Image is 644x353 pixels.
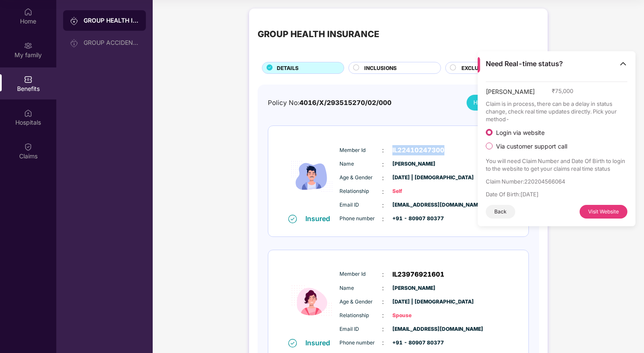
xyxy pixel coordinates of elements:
[493,143,571,150] span: Via customer support call
[486,157,628,172] p: You will need Claim Number and Date Of Birth to login to the website to get your claims real time...
[486,87,535,100] span: [PERSON_NAME]
[70,39,78,47] img: svg+xml;base64,PHN2ZyB3aWR0aD0iMjAiIGhlaWdodD0iMjAiIHZpZXdCb3g9IjAgMCAyMCAyMCIgZmlsbD0ibm9uZSIgeG...
[24,75,32,84] img: svg+xml;base64,PHN2ZyBpZD0iQmVuZWZpdHMiIHhtbG5zPSJodHRwOi8vd3d3LnczLm9yZy8yMDAwL3N2ZyIgd2lkdGg9Ij...
[84,16,139,25] div: GROUP HEALTH INSURANCE
[288,215,297,223] img: svg+xml;base64,PHN2ZyB4bWxucz0iaHR0cDovL3d3dy53My5vcmcvMjAwMC9zdmciIHdpZHRoPSIxNiIgaGVpZ2h0PSIxNi...
[70,17,78,25] img: svg+xml;base64,PHN2ZyB3aWR0aD0iMjAiIGhlaWdodD0iMjAiIHZpZXdCb3g9IjAgMCAyMCAyMCIgZmlsbD0ibm9uZSIgeG...
[382,311,384,320] span: :
[580,205,627,219] button: Visit Website
[493,129,548,137] span: Login via website
[382,270,384,279] span: :
[24,41,32,50] img: svg+xml;base64,PHN2ZyB3aWR0aD0iMjAiIGhlaWdodD0iMjAiIHZpZXdCb3g9IjAgMCAyMCAyMCIgZmlsbD0ibm9uZSIgeG...
[619,59,627,68] img: Toggle Icon
[339,312,382,320] span: Relationship
[473,98,505,107] span: Health Card
[24,109,32,117] img: svg+xml;base64,PHN2ZyBpZD0iSG9zcGl0YWxzIiB4bWxucz0iaHR0cDovL3d3dy53My5vcmcvMjAwMC9zdmciIHdpZHRoPS...
[392,145,444,155] span: IL22410247300
[486,190,628,198] p: Date Of Birth : [DATE]
[382,283,384,293] span: :
[286,263,337,338] img: icon
[461,64,495,72] span: EXCLUSIONS
[382,324,384,334] span: :
[305,214,335,223] div: Insured
[339,201,382,209] span: Email ID
[288,339,297,347] img: svg+xml;base64,PHN2ZyB4bWxucz0iaHR0cDovL3d3dy53My5vcmcvMjAwMC9zdmciIHdpZHRoPSIxNiIgaGVpZ2h0PSIxNi...
[339,270,382,278] span: Member Id
[392,284,435,292] span: [PERSON_NAME]
[382,187,384,196] span: :
[339,160,382,168] span: Name
[268,98,392,108] div: Policy No:
[552,87,573,95] span: ₹ 75,000
[277,64,299,72] span: DETAILS
[392,160,435,168] span: [PERSON_NAME]
[286,139,337,214] img: icon
[486,205,515,219] button: Back
[467,95,529,111] button: Health Card
[392,215,435,223] span: +91 - 80907 80377
[24,143,32,151] img: svg+xml;base64,PHN2ZyBpZD0iQ2xhaW0iIHhtbG5zPSJodHRwOi8vd3d3LnczLm9yZy8yMDAwL3N2ZyIgd2lkdGg9IjIwIi...
[305,338,335,347] div: Insured
[392,312,435,320] span: Spouse
[258,27,379,41] div: GROUP HEALTH INSURANCE
[339,215,382,223] span: Phone number
[392,187,435,195] span: Self
[382,201,384,210] span: :
[339,339,382,347] span: Phone number
[392,325,435,333] span: [EMAIL_ADDRESS][DOMAIN_NAME]
[392,201,435,209] span: [EMAIL_ADDRESS][DOMAIN_NAME]
[339,298,382,306] span: Age & Gender
[339,284,382,292] span: Name
[339,325,382,333] span: Email ID
[339,187,382,195] span: Relationship
[382,160,384,169] span: :
[382,338,384,347] span: :
[84,39,139,46] div: GROUP ACCIDENTAL INSURANCE
[382,146,384,155] span: :
[486,59,563,68] span: Need Real-time status?
[486,178,628,185] p: Claim Number : 220204566064
[486,100,628,123] p: Claim is in process, there can be a delay in status change, check real time updates directly. Pic...
[382,173,384,183] span: :
[339,146,382,155] span: Member Id
[392,339,435,347] span: +91 - 80907 80377
[24,8,32,16] img: svg+xml;base64,PHN2ZyBpZD0iSG9tZSIgeG1sbnM9Imh0dHA6Ly93d3cudzMub3JnLzIwMDAvc3ZnIiB3aWR0aD0iMjAiIG...
[339,174,382,182] span: Age & Gender
[392,269,444,280] span: IL23976921601
[364,64,397,72] span: INCLUSIONS
[392,174,435,182] span: [DATE] | [DEMOGRAPHIC_DATA]
[299,99,392,107] span: 4016/X/293515270/02/000
[382,214,384,224] span: :
[382,297,384,306] span: :
[392,298,435,306] span: [DATE] | [DEMOGRAPHIC_DATA]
